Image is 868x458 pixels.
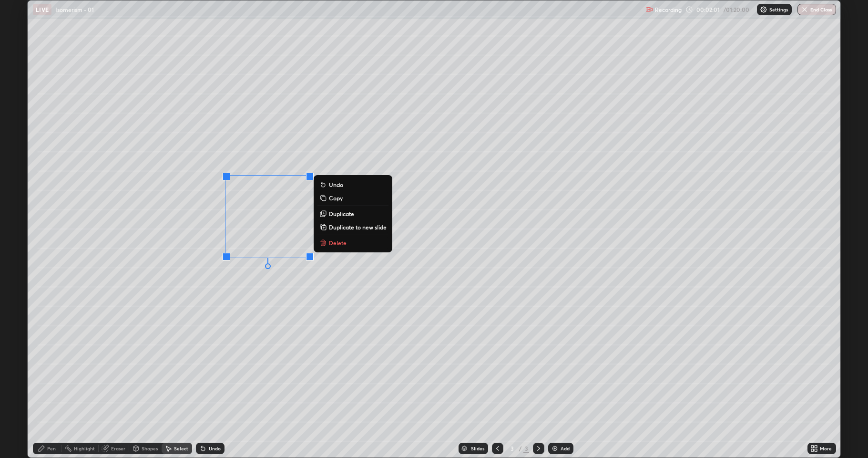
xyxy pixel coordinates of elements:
button: Undo [317,179,388,190]
button: Duplicate [317,208,388,219]
div: Undo [209,446,221,451]
div: Shapes [142,446,158,451]
p: Undo [329,181,343,188]
p: Copy [329,194,343,202]
div: / [519,446,521,451]
div: Highlight [74,446,95,451]
img: add-slide-button [551,445,559,452]
img: class-settings-icons [760,6,767,13]
p: Delete [329,239,347,247]
div: Add [561,446,570,451]
div: Select [174,446,188,451]
p: Duplicate to new slide [329,223,387,231]
p: Settings [769,7,788,12]
div: Eraser [111,446,125,451]
p: Recording [655,6,682,13]
button: Duplicate to new slide [317,221,388,233]
img: recording.375f2c34.svg [645,6,653,13]
div: 3 [507,446,517,451]
div: Pen [47,446,56,451]
button: End Class [797,4,836,15]
div: More [820,446,832,451]
button: Copy [317,192,388,204]
div: 3 [523,444,529,453]
p: Isomerism - 01 [55,6,94,13]
p: Duplicate [329,210,354,218]
div: Slides [471,446,484,451]
p: LIVE [36,6,49,13]
img: end-class-cross [801,6,808,13]
button: Delete [317,237,388,249]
